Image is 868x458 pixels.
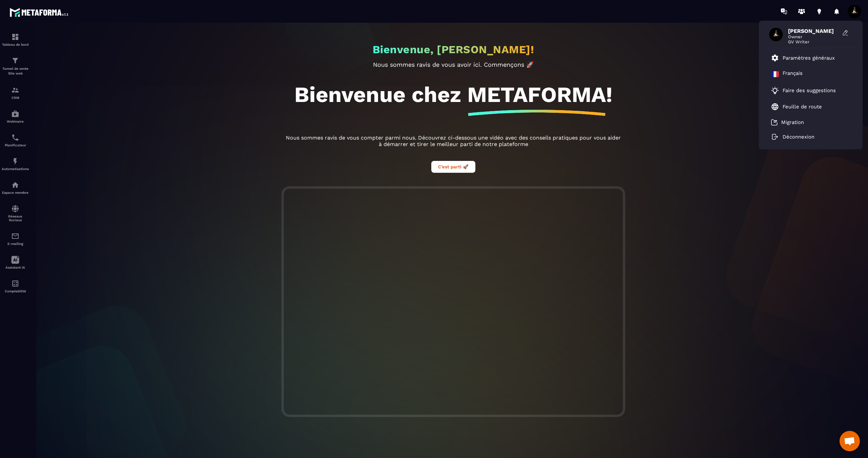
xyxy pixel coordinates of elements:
a: emailemailE-mailing [2,227,29,251]
a: formationformationTableau de bord [2,28,29,51]
p: Espace membre [2,191,29,194]
p: Tableau de bord [2,43,29,46]
a: social-networksocial-networkRéseaux Sociaux [2,200,29,227]
img: automations [11,110,19,118]
p: Assistant IA [2,266,29,269]
p: Réseaux Sociaux [2,214,29,222]
p: Comptabilité [2,289,29,293]
a: Assistant IA [2,251,29,274]
img: automations [11,181,19,189]
a: schedulerschedulerPlanificateur [2,128,29,152]
img: formation [11,86,19,94]
p: Déconnexion [783,134,814,140]
p: Webinaire [2,120,29,123]
p: Faire des suggestions [783,87,836,93]
img: scheduler [11,133,19,142]
p: E-mailing [2,242,29,246]
p: Français [783,70,803,78]
a: automationsautomationsEspace membre [2,176,29,200]
a: formationformationTunnel de vente Site web [2,51,29,81]
p: Migration [781,119,804,125]
span: Owner [788,34,839,39]
span: GV Writer [788,39,839,44]
p: Tunnel de vente Site web [2,66,29,76]
img: email [11,232,19,240]
img: automations [11,157,19,165]
img: logo [9,6,71,19]
img: social-network [11,205,19,213]
p: Paramètres généraux [783,55,835,61]
span: [PERSON_NAME] [788,28,839,34]
h1: Bienvenue chez METAFORMA! [294,82,612,107]
a: formationformationCRM [2,81,29,105]
h2: Bienvenue, [PERSON_NAME]! [373,43,534,56]
p: Feuille de route [783,104,822,110]
a: automationsautomationsAutomatisations [2,152,29,176]
img: formation [11,33,19,41]
a: automationsautomationsWebinaire [2,105,29,128]
a: Faire des suggestions [771,86,842,95]
p: Automatisations [2,167,29,171]
p: Nous sommes ravis de vous avoir ici. Commençons 🚀 [284,61,623,68]
img: formation [11,57,19,65]
div: Ouvrir le chat [840,431,860,451]
a: Migration [771,119,804,126]
a: Paramètres généraux [771,54,835,62]
a: accountantaccountantComptabilité [2,274,29,298]
a: C’est parti 🚀 [431,163,475,170]
img: accountant [11,279,19,288]
p: CRM [2,96,29,100]
p: Planificateur [2,143,29,147]
p: Nous sommes ravis de vous compter parmi nous. Découvrez ci-dessous une vidéo avec des conseils pr... [284,134,623,147]
button: C’est parti 🚀 [431,161,475,173]
a: Feuille de route [771,103,822,111]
